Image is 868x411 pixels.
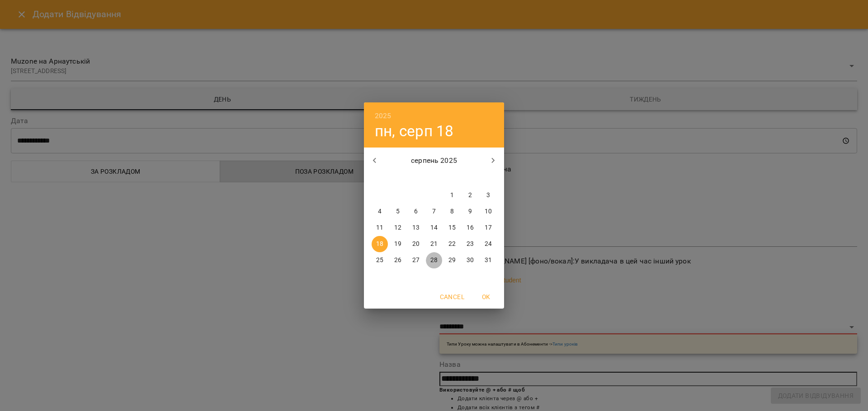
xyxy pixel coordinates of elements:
p: 17 [485,223,492,232]
p: 21 [430,240,438,249]
p: 25 [376,256,383,265]
p: 13 [412,223,420,232]
button: 6 [408,203,424,220]
p: 16 [467,223,474,232]
span: OK [475,291,497,302]
button: 8 [444,203,460,220]
p: 18 [376,240,383,249]
button: 16 [462,220,478,236]
button: 1 [444,187,460,203]
button: 22 [444,236,460,252]
button: 10 [480,203,496,220]
p: 28 [430,256,438,265]
p: серпень 2025 [386,155,483,166]
button: 24 [480,236,496,252]
p: 12 [394,223,401,232]
button: 14 [426,220,442,236]
button: 2 [462,187,478,203]
span: сб [462,174,478,183]
button: 13 [408,220,424,236]
p: 4 [378,207,382,216]
span: ср [408,174,424,183]
button: 9 [462,203,478,220]
button: Cancel [436,289,468,305]
button: 29 [444,252,460,268]
p: 26 [394,256,401,265]
span: пт [444,174,460,183]
button: 28 [426,252,442,268]
p: 14 [430,223,438,232]
button: 2025 [375,110,392,122]
p: 29 [448,256,456,265]
p: 15 [448,223,456,232]
button: 19 [390,236,406,252]
p: 22 [448,240,456,249]
button: 4 [372,203,388,220]
span: пн [372,174,388,183]
p: 9 [468,207,472,216]
p: 6 [414,207,418,216]
p: 23 [467,240,474,249]
p: 30 [467,256,474,265]
button: 27 [408,252,424,268]
button: пн, серп 18 [375,122,454,140]
span: Cancel [440,291,464,302]
button: 26 [390,252,406,268]
p: 11 [376,223,383,232]
button: 3 [480,187,496,203]
button: 20 [408,236,424,252]
button: 5 [390,203,406,220]
p: 20 [412,240,420,249]
p: 7 [432,207,436,216]
span: нд [480,174,496,183]
span: вт [390,174,406,183]
button: 18 [372,236,388,252]
button: 11 [372,220,388,236]
p: 8 [450,207,454,216]
button: 21 [426,236,442,252]
button: 25 [372,252,388,268]
button: 31 [480,252,496,268]
button: 30 [462,252,478,268]
p: 3 [486,191,490,200]
p: 2 [468,191,472,200]
span: чт [426,174,442,183]
p: 1 [450,191,454,200]
button: OK [472,289,500,305]
p: 10 [485,207,492,216]
p: 19 [394,240,401,249]
p: 24 [485,240,492,249]
p: 5 [396,207,400,216]
button: 17 [480,220,496,236]
button: 15 [444,220,460,236]
p: 31 [485,256,492,265]
button: 12 [390,220,406,236]
p: 27 [412,256,420,265]
button: 23 [462,236,478,252]
button: 7 [426,203,442,220]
